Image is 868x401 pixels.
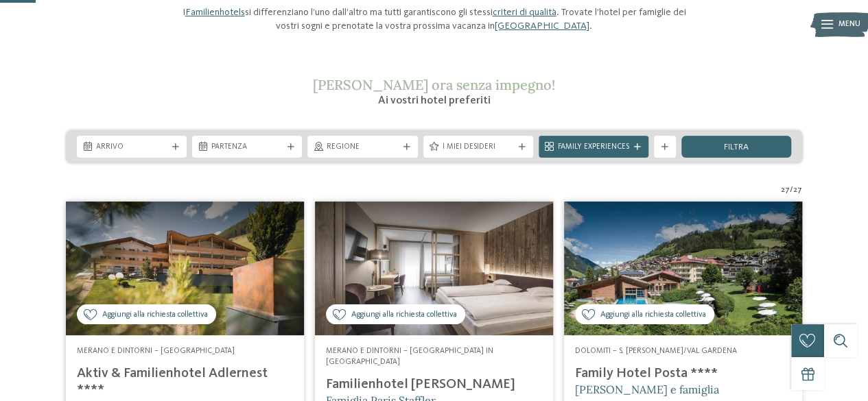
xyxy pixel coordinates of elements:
[558,142,629,153] span: Family Experiences
[724,143,749,152] span: filtra
[96,142,167,153] span: Arrivo
[793,185,802,196] span: 27
[185,8,245,17] a: Familienhotels
[575,365,791,382] h4: Family Hotel Posta ****
[77,347,235,355] span: Merano e dintorni – [GEOGRAPHIC_DATA]
[495,21,589,31] a: [GEOGRAPHIC_DATA]
[600,309,706,321] span: Aggiungi alla richiesta collettiva
[443,142,514,153] span: I miei desideri
[211,142,283,153] span: Partenza
[378,95,491,106] span: Ai vostri hotel preferiti
[313,76,555,93] span: [PERSON_NAME] ora senza impegno!
[77,365,293,398] h4: Aktiv & Familienhotel Adlernest ****
[790,185,793,196] span: /
[102,309,208,321] span: Aggiungi alla richiesta collettiva
[564,202,802,335] img: Cercate un hotel per famiglie? Qui troverete solo i migliori!
[351,309,457,321] span: Aggiungi alla richiesta collettiva
[326,376,542,393] h4: Familienhotel [PERSON_NAME]
[315,202,553,335] img: Cercate un hotel per famiglie? Qui troverete solo i migliori!
[493,8,556,17] a: criteri di qualità
[781,185,790,196] span: 27
[575,382,719,396] span: [PERSON_NAME] e famiglia
[66,202,304,335] img: Aktiv & Familienhotel Adlernest ****
[327,142,398,153] span: Regione
[174,5,695,33] p: I si differenziano l’uno dall’altro ma tutti garantiscono gli stessi . Trovate l’hotel per famigl...
[326,347,493,366] span: Merano e dintorni – [GEOGRAPHIC_DATA] in [GEOGRAPHIC_DATA]
[575,347,737,355] span: Dolomiti – S. [PERSON_NAME]/Val Gardena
